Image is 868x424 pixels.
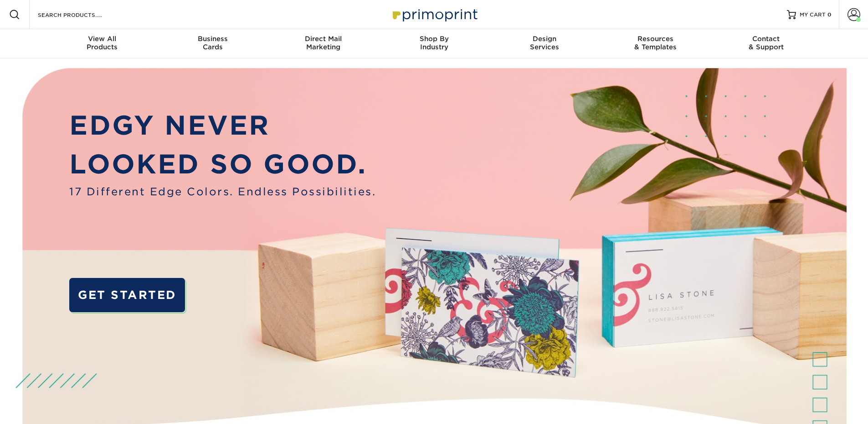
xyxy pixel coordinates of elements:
[268,35,379,43] span: Direct Mail
[268,35,379,51] div: Marketing
[37,9,126,20] input: SEARCH PRODUCTS.....
[800,11,826,19] span: MY CART
[47,35,158,51] div: Products
[47,29,158,58] a: View AllProducts
[489,29,600,58] a: DesignServices
[379,35,489,51] div: Industry
[379,29,489,58] a: Shop ByIndustry
[827,11,832,18] span: 0
[379,35,489,43] span: Shop By
[69,145,376,184] p: LOOKED SO GOOD.
[268,29,379,58] a: Direct MailMarketing
[489,35,600,51] div: Services
[157,35,268,43] span: Business
[489,35,600,43] span: Design
[47,35,158,43] span: View All
[389,5,480,24] img: Primoprint
[157,29,268,58] a: BusinessCards
[711,29,822,58] a: Contact& Support
[600,35,711,43] span: Resources
[711,35,822,43] span: Contact
[711,35,822,51] div: & Support
[600,29,711,58] a: Resources& Templates
[69,278,185,312] a: GET STARTED
[600,35,711,51] div: & Templates
[69,184,376,199] span: 17 Different Edge Colors. Endless Possibilities.
[69,106,376,145] p: EDGY NEVER
[157,35,268,51] div: Cards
